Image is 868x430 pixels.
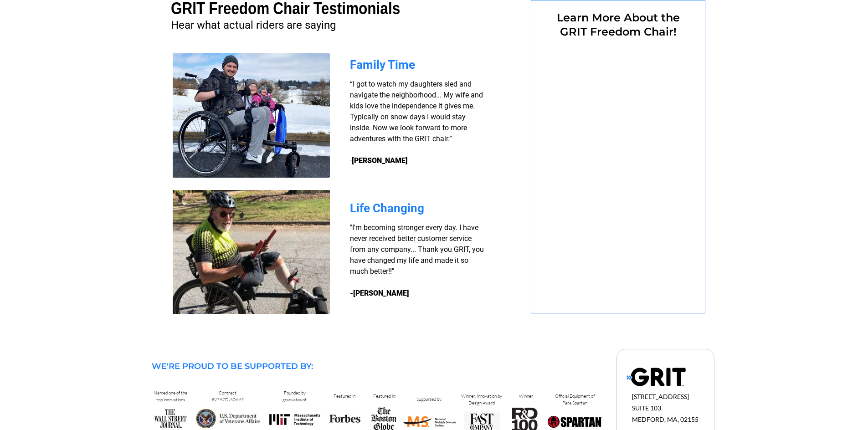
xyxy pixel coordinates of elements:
span: Family Time [350,58,415,72]
span: Winner, Innovation by Design Award [461,393,502,406]
span: MEDFORD, MA, 02155 [632,415,699,423]
span: Featured in: [334,393,356,399]
strong: [PERSON_NAME] [352,156,408,165]
span: Learn More About the GRIT Freedom Chair! [557,11,680,38]
iframe: Form 0 [546,44,690,289]
span: "I'm becoming stronger every day. I have never received better customer service from any company.... [350,223,484,276]
span: “I got to watch my daughters sled and navigate the neighborhood... My wife and kids love the inde... [350,80,483,165]
span: Supported by: [416,396,442,402]
span: Hear what actual riders are saying [171,19,336,31]
span: Official Equipment of Para Spartan [555,393,595,406]
span: Named one of the top innovations [154,390,187,403]
span: Contract #V797D-60697 [211,390,244,403]
span: SUITE 103 [632,404,661,412]
span: Featured in: [373,393,396,399]
span: Winner [519,393,533,399]
span: Founded by graduates of: [282,390,307,403]
span: [STREET_ADDRESS] [632,393,689,400]
span: Life Changing [350,201,424,215]
strong: -[PERSON_NAME] [350,289,409,297]
span: WE'RE PROUD TO BE SUPPORTED BY: [152,361,313,371]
